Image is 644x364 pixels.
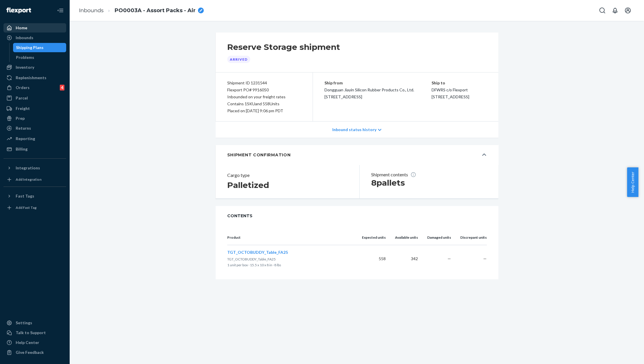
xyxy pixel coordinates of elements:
[227,42,340,52] h2: Reserve Storage shipment
[55,5,66,16] button: Close Navigation
[390,245,423,273] td: 342
[3,191,66,201] button: Fast Tags
[6,8,31,13] img: Flexport logo
[362,235,386,240] p: Expected units
[371,172,487,178] p: Shipment contents
[16,64,34,70] div: Inventory
[332,127,376,133] p: Inbound status history
[427,235,451,240] p: Damaged units
[3,134,66,143] a: Reporting
[432,94,469,99] span: [STREET_ADDRESS]
[216,145,498,165] button: SHIPMENT CONFIRMATION
[227,152,291,158] h5: SHIPMENT CONFIRMATION
[227,86,301,93] div: Flexport PO# 9916050
[227,213,487,219] span: CONTENTS
[16,320,32,326] div: Settings
[3,114,66,123] a: Prep
[16,106,30,111] div: Freight
[483,256,487,261] span: —
[16,95,28,101] div: Parcel
[16,35,33,41] div: Inbounds
[60,85,64,90] div: 4
[3,163,66,173] button: Integrations
[16,125,31,131] div: Returns
[596,5,608,16] button: Open Search Box
[324,87,414,99] span: Dongguan Jiayin Silicon Rubber Products Co., Ltd. [STREET_ADDRESS]
[227,180,343,190] h2: Palletized
[3,348,66,357] button: Give Feedback
[227,257,276,261] span: TGT_OCTOBUDDY_Table_FA25
[448,256,451,261] span: —
[3,328,66,337] a: Talk to Support
[3,144,66,154] a: Billing
[357,245,390,273] td: 558
[371,178,487,188] h1: 8 pallets
[16,330,46,336] div: Talk to Support
[16,205,37,210] div: Add Fast Tag
[227,100,301,107] div: Contains 1 SKU and 558 Units
[3,104,66,113] a: Freight
[3,73,66,82] a: Replenishments
[227,172,343,179] header: Cargo type
[16,136,35,142] div: Reporting
[79,7,104,14] a: Inbounds
[227,56,250,63] div: Arrived
[3,33,66,42] a: Inbounds
[627,167,638,197] button: Help Center
[16,177,42,182] div: Add Integration
[3,124,66,133] a: Returns
[16,165,40,171] div: Integrations
[3,203,66,212] a: Add Fast Tag
[609,5,621,16] button: Open notifications
[227,79,301,86] div: Shipment ID 1231544
[16,55,34,60] div: Problems
[432,79,487,86] p: Ship to
[227,250,288,255] span: TGT_OCTOBUDDY_Table_FA25
[227,235,353,240] p: Product
[3,93,66,103] a: Parcel
[3,83,66,92] a: Orders4
[227,107,301,114] div: Placed on [DATE] 9:06 pm PDT
[13,53,66,62] a: Problems
[622,5,634,16] button: Open account menu
[324,79,432,86] p: Ship from
[16,349,44,355] div: Give Feedback
[3,63,66,72] a: Inventory
[3,338,66,347] a: Help Center
[3,23,66,32] a: Home
[16,340,39,345] div: Help Center
[13,43,66,52] a: Shipping Plans
[16,85,30,90] div: Orders
[74,2,208,19] ol: breadcrumbs
[16,75,46,81] div: Replenishments
[16,115,25,121] div: Prep
[460,235,487,240] p: Discrepant units
[16,193,34,199] div: Fast Tags
[3,318,66,327] a: Settings
[227,262,353,268] p: 1 unit per box · 15.5 x 10 x 8 in · 8 lbs
[16,25,27,31] div: Home
[227,93,301,100] div: Inbounded on your freight rates
[16,45,44,50] div: Shipping Plans
[227,249,288,255] button: TGT_OCTOBUDDY_Table_FA25
[395,235,418,240] p: Available units
[3,175,66,184] a: Add Integration
[16,146,28,152] div: Billing
[432,86,487,93] p: DFWRS c/o Flexport
[115,7,196,15] span: PO0003A - Assort Packs - Air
